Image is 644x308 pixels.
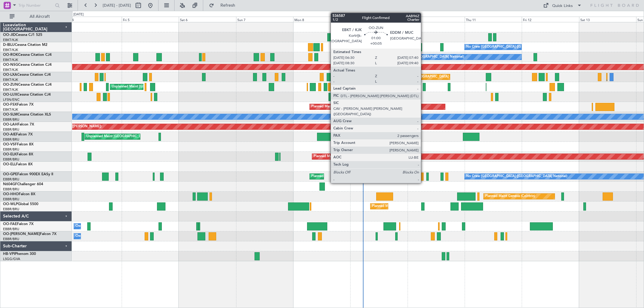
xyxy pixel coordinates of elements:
[3,53,18,57] span: OO-ROK
[103,3,131,8] span: [DATE] - [DATE]
[3,133,33,136] a: OO-AIEFalcon 7X
[3,153,17,156] span: OO-ELK
[3,83,18,87] span: OO-ZUN
[122,17,179,22] div: Fri 5
[7,12,66,21] button: All Aircraft
[465,17,522,22] div: Thu 11
[86,132,200,141] div: Unplanned Maint [GEOGRAPHIC_DATA] ([GEOGRAPHIC_DATA] National)
[206,1,242,10] button: Refresh
[3,63,18,67] span: OO-NSG
[3,87,18,92] a: EBKT/KJK
[391,72,500,81] div: Planned Maint [GEOGRAPHIC_DATA] ([GEOGRAPHIC_DATA] National)
[3,113,18,116] span: OO-SLM
[540,1,585,10] button: Quick Links
[3,78,18,82] a: EBKT/KJK
[3,192,35,196] a: OO-HHOFalcon 8X
[3,63,52,67] a: OO-NSGCessna Citation CJ4
[3,252,36,256] a: HB-VPIPhenom 300
[466,43,567,52] div: No Crew [GEOGRAPHIC_DATA] ([GEOGRAPHIC_DATA] National)
[352,92,388,101] div: No Crew Nancy (Essey)
[3,103,17,106] span: OO-FSX
[552,3,573,9] div: Quick Links
[3,103,34,106] a: OO-FSXFalcon 7X
[3,173,17,176] span: OO-GPE
[3,33,42,37] a: OO-JIDCessna CJ1 525
[352,52,464,62] div: A/C Unavailable [GEOGRAPHIC_DATA] ([GEOGRAPHIC_DATA] National)
[3,227,19,231] a: EBBR/BRU
[3,192,19,196] span: OO-HHO
[236,17,293,22] div: Sun 7
[3,143,17,146] span: OO-VSF
[311,172,421,181] div: Planned Maint [GEOGRAPHIC_DATA] ([GEOGRAPHIC_DATA] National)
[3,38,18,42] a: EBKT/KJK
[3,157,19,162] a: EBBR/BRU
[3,222,17,226] span: OO-FAE
[64,17,121,22] div: Thu 4
[314,152,384,161] div: Planned Maint Kortrijk-[GEOGRAPHIC_DATA]
[408,17,465,22] div: Wed 10
[3,232,56,236] a: OO-[PERSON_NAME]Falcon 7X
[3,173,53,176] a: OO-GPEFalcon 900EX EASy II
[485,192,535,201] div: Planned Maint Geneva (Cointrin)
[3,117,19,122] a: EBBR/BRU
[3,183,17,186] span: N604GF
[3,127,19,132] a: EBBR/BRU
[18,1,53,10] input: Trip Number
[3,202,18,206] span: OO-WLP
[3,93,17,97] span: OO-LUX
[3,177,19,182] a: EBBR/BRU
[3,143,34,146] a: OO-VSFFalcon 8X
[3,232,40,236] span: OO-[PERSON_NAME]
[16,14,64,19] span: All Aircraft
[579,17,636,22] div: Sat 13
[3,68,18,72] a: EBKT/KJK
[3,222,34,226] a: OO-FAEFalcon 7X
[215,3,241,8] span: Refresh
[112,82,211,91] div: Unplanned Maint [GEOGRAPHIC_DATA] ([GEOGRAPHIC_DATA])
[3,163,16,166] span: OO-ELL
[3,43,15,47] span: D-IBLU
[3,153,33,156] a: OO-ELKFalcon 8X
[350,17,407,22] div: Tue 9
[3,73,17,77] span: OO-LXA
[3,48,18,52] a: EBKT/KJK
[372,202,403,211] div: Planned Maint Liege
[73,12,84,17] div: [DATE]
[3,107,18,112] a: EBKT/KJK
[179,17,236,22] div: Sat 6
[3,73,51,77] a: OO-LXACessna Citation CJ4
[3,33,16,37] span: OO-JID
[3,183,43,186] a: N604GFChallenger 604
[3,97,20,102] a: LFSN/ENC
[3,237,19,241] a: EBBR/BRU
[3,147,19,152] a: EBBR/BRU
[3,53,52,57] a: OO-ROKCessna Citation CJ4
[3,137,19,142] a: EBBR/BRU
[3,58,18,62] a: EBKT/KJK
[466,172,567,181] div: No Crew [GEOGRAPHIC_DATA] ([GEOGRAPHIC_DATA] National)
[3,113,51,116] a: OO-SLMCessna Citation XLS
[3,163,33,166] a: OO-ELLFalcon 8X
[3,123,18,126] span: OO-LAH
[3,187,19,192] a: EBBR/BRU
[3,93,51,97] a: OO-LUXCessna Citation CJ4
[3,207,19,211] a: EBBR/BRU
[3,252,15,256] span: HB-VPI
[3,133,16,136] span: OO-AIE
[3,43,47,47] a: D-IBLUCessna Citation M2
[311,102,382,111] div: Planned Maint Kortrijk-[GEOGRAPHIC_DATA]
[3,83,52,87] a: OO-ZUNCessna Citation CJ4
[293,17,350,22] div: Mon 8
[522,17,579,22] div: Fri 12
[75,232,117,241] div: Owner Melsbroek Air Base
[75,222,117,231] div: Owner Melsbroek Air Base
[3,197,19,202] a: EBBR/BRU
[3,123,34,126] a: OO-LAHFalcon 7X
[3,202,38,206] a: OO-WLPGlobal 5500
[3,257,20,261] a: LSGG/GVA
